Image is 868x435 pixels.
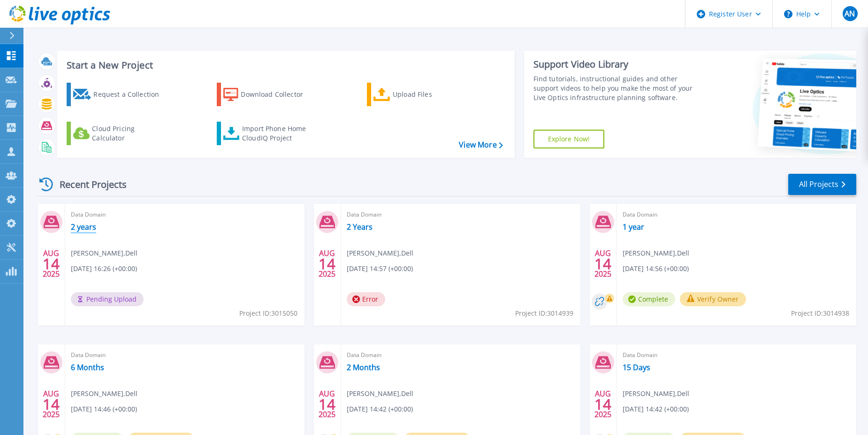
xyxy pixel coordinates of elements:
div: Recent Projects [36,173,139,196]
span: 14 [594,260,611,268]
span: Data Domain [347,210,575,220]
span: [DATE] 16:26 (+00:00) [71,264,137,274]
span: [DATE] 14:57 (+00:00) [347,264,413,274]
span: 14 [319,260,335,268]
span: 14 [594,400,611,408]
a: 1 year [623,222,644,232]
span: 14 [319,400,335,408]
span: Complete [623,292,675,306]
h3: Start a New Project [67,60,503,70]
span: Data Domain [347,350,575,360]
span: [DATE] 14:56 (+00:00) [623,264,689,274]
button: Verify Owner [680,292,746,306]
div: AUG 2025 [594,247,612,281]
a: Cloud Pricing Calculator [67,122,171,145]
div: AUG 2025 [42,387,60,421]
div: AUG 2025 [42,247,60,281]
div: AUG 2025 [594,387,612,421]
a: Upload Files [367,83,472,106]
a: 6 Months [71,363,104,372]
div: Cloud Pricing Calculator [92,124,167,143]
div: AUG 2025 [318,247,336,281]
span: [DATE] 14:42 (+00:00) [347,404,413,414]
a: Explore Now! [533,130,605,148]
span: 14 [43,400,60,408]
div: Upload Files [393,85,468,104]
a: 2 Years [347,222,373,232]
a: 2 years [71,222,96,232]
span: [DATE] 14:46 (+00:00) [71,404,137,414]
span: 14 [43,260,60,268]
span: Data Domain [623,350,851,360]
a: 2 Months [347,363,380,372]
span: Project ID: 3014938 [791,308,849,318]
span: [PERSON_NAME] , Dell [71,248,137,258]
span: [PERSON_NAME] , Dell [71,388,137,399]
span: Error [347,292,385,306]
div: AUG 2025 [318,387,336,421]
a: Request a Collection [67,83,171,106]
div: Request a Collection [93,85,168,104]
span: Data Domain [623,210,851,220]
span: [PERSON_NAME] , Dell [347,248,413,258]
span: [PERSON_NAME] , Dell [623,248,689,258]
span: Project ID: 3015050 [239,308,297,318]
span: Pending Upload [71,292,144,306]
a: 15 Days [623,363,650,372]
span: [DATE] 14:42 (+00:00) [623,404,689,414]
div: Find tutorials, instructional guides and other support videos to help you make the most of your L... [533,74,702,102]
span: Data Domain [71,210,299,220]
span: [PERSON_NAME] , Dell [623,388,689,399]
a: Download Collector [217,83,321,106]
span: Project ID: 3014939 [515,308,573,318]
a: All Projects [788,174,856,195]
span: AN [845,10,855,17]
div: Download Collector [241,85,316,104]
span: [PERSON_NAME] , Dell [347,388,413,399]
a: View More [459,140,503,149]
div: Support Video Library [533,58,702,70]
div: Import Phone Home CloudIQ Project [242,124,315,143]
span: Data Domain [71,350,299,360]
